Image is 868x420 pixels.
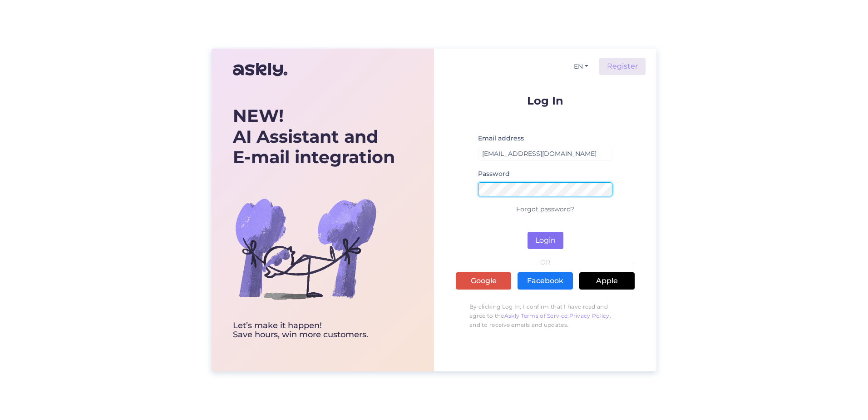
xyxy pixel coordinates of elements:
span: OR [539,259,552,265]
p: Log In [456,95,635,106]
p: By clicking Log In, I confirm that I have read and agree to the , , and to receive emails and upd... [456,298,635,334]
a: Facebook [518,272,573,290]
b: NEW! [233,105,284,126]
input: Enter email [478,147,612,161]
a: Register [599,58,646,75]
div: Let’s make it happen! Save hours, win more customers. [233,321,395,340]
a: Forgot password? [516,205,574,213]
button: EN [570,60,592,73]
a: Google [456,272,511,290]
a: Apple [579,272,635,290]
img: bg-askly [233,176,378,321]
label: Email address [478,134,524,143]
a: Askly Terms of Service [504,312,568,319]
div: AI Assistant and E-mail integration [233,105,395,168]
button: Login [528,232,563,249]
img: Askly [233,59,287,80]
label: Password [478,169,510,179]
a: Privacy Policy [569,312,610,319]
